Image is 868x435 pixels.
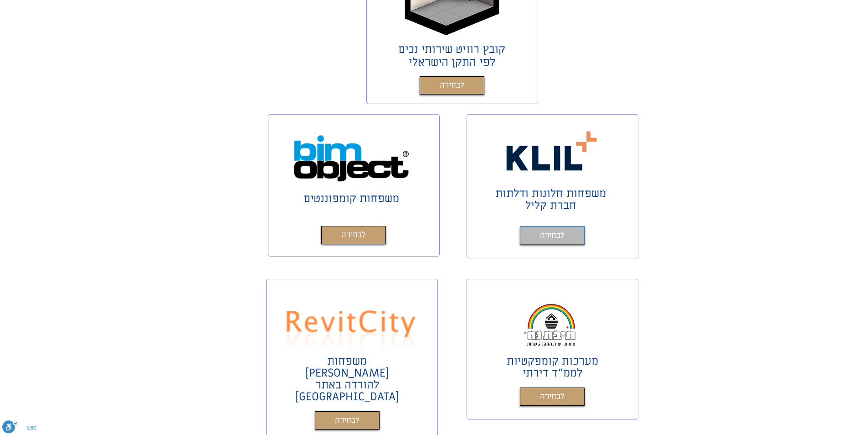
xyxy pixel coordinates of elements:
span: לבחירה [341,229,366,242]
span: חברת קליל [525,198,576,213]
span: משפחות חלונות ודלתות [495,186,606,201]
span: לבחירה [540,229,565,242]
a: לבחירה [420,76,484,94]
img: קליל משפחות רוויט בחינם [502,127,603,175]
span: לבחירה [440,79,464,92]
span: משפחות [PERSON_NAME] להורדה באתר [GEOGRAPHIC_DATA] [295,354,399,404]
a: לבחירה [520,226,585,245]
a: משפחות קומפוננטים [303,191,399,206]
span: מערכות קומפקטיות לממ"ד דירתי [507,354,598,381]
span: לפי התקן הישראלי [409,55,495,70]
img: Bim object משפחות רוויט בחינם [293,135,409,183]
span: לבחירה [540,390,565,404]
img: Revit city משפחות רוויט בחינם [283,300,420,348]
a: לבחירה [321,226,386,244]
a: לבחירה [520,388,585,406]
span: קובץ רוויט שירותי נכים [398,42,505,57]
span: לבחירה [335,414,360,427]
img: תיבת נח משפחות רוויט בחינם [519,300,583,348]
a: לבחירה [315,411,380,430]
